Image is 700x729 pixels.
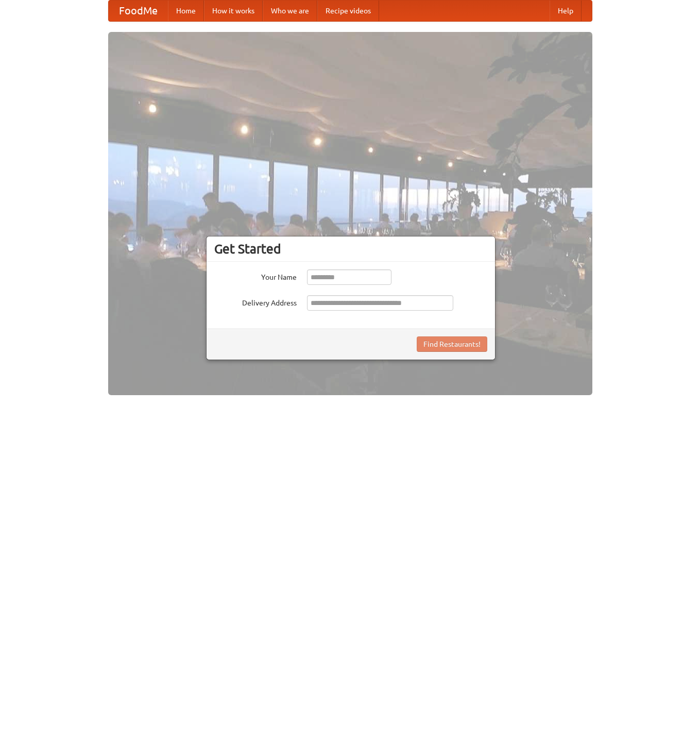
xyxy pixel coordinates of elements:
[168,1,204,21] a: Home
[214,295,297,308] label: Delivery Address
[317,1,379,21] a: Recipe videos
[204,1,263,21] a: How it works
[214,269,297,282] label: Your Name
[109,1,168,21] a: FoodMe
[263,1,317,21] a: Who we are
[417,336,487,352] button: Find Restaurants!
[550,1,582,21] a: Help
[214,241,487,257] h3: Get Started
